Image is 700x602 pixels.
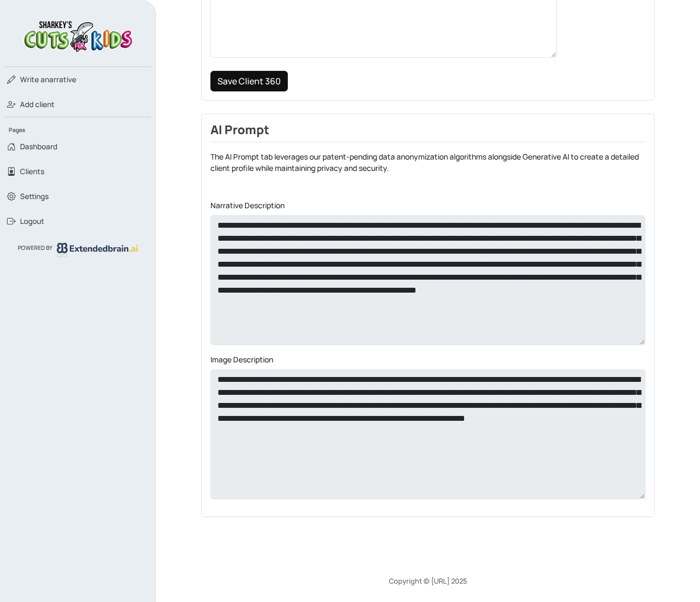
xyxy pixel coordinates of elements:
span: Add client [20,99,55,110]
span: Settings [20,191,49,202]
p: The AI Prompt tab leverages our patent-pending data anonymization algorithms alongside Generative... [210,151,645,174]
label: Image Description [210,354,273,365]
span: narrative [20,74,76,85]
img: logo [21,17,135,54]
label: Narrative Description [210,200,285,211]
span: Write a [20,75,45,84]
img: logo [57,243,138,257]
span: Clients [20,166,44,177]
span: Copyright © [URL] 2025 [389,576,467,586]
span: Logout [20,216,44,227]
button: Save Client 360 [210,71,288,91]
span: Dashboard [20,141,57,152]
h3: AI Prompt [210,123,645,142]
